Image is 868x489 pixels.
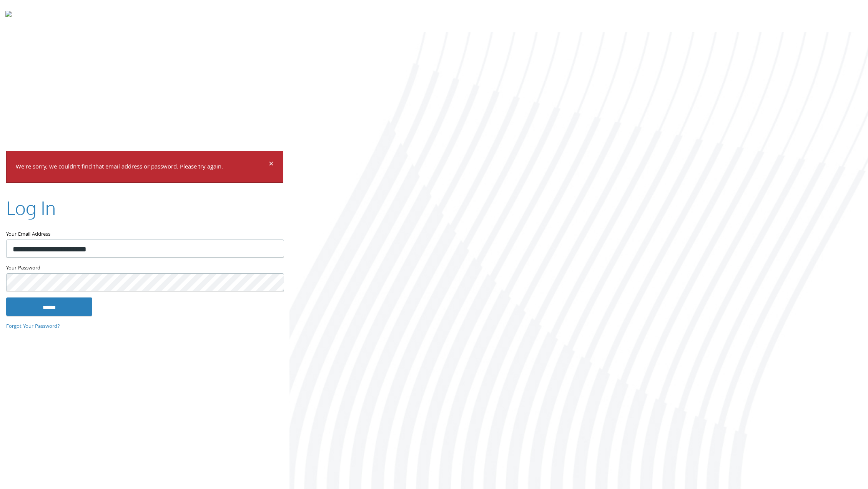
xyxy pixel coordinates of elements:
h2: Log In [6,195,56,221]
img: todyl-logo-dark.svg [5,8,12,23]
span: × [269,157,274,172]
button: Dismiss alert [269,160,274,170]
a: Forgot Your Password? [6,322,60,331]
p: We're sorry, we couldn't find that email address or password. Please try again. [16,162,268,173]
label: Your Password [6,264,283,273]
